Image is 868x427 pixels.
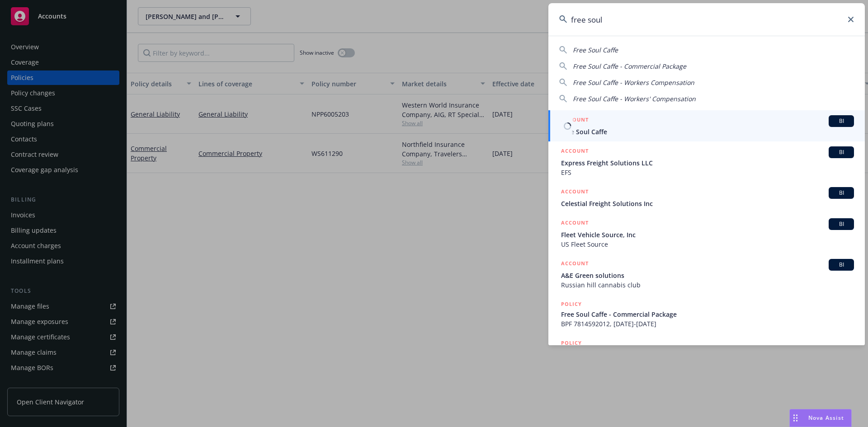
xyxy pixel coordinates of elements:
a: ACCOUNTBICelestial Freight Solutions Inc [548,182,865,213]
span: Free Soul Caffe [573,46,618,54]
span: A&E Green solutions [561,271,854,280]
a: ACCOUNTBIA&E Green solutionsRussian hill cannabis club [548,254,865,295]
a: ACCOUNTBIExpress Freight Solutions LLCEFS [548,141,865,182]
span: BI [832,148,850,156]
span: BPF 7814592012, [DATE]-[DATE] [561,319,854,328]
h5: ACCOUNT [561,218,589,229]
span: BI [832,261,850,269]
span: BI [832,117,850,125]
span: Free Soul Caffe - Commercial Package [561,310,854,319]
span: BI [832,189,850,197]
span: Free Soul Caffe [561,127,854,136]
span: Free Soul Caffe - Workers' Compensation [573,94,696,103]
span: US Fleet Source [561,239,854,249]
span: Nova Assist [808,414,844,422]
div: Drag to move [790,409,801,427]
h5: POLICY [561,338,582,347]
span: Russian hill cannabis club [561,280,854,290]
h5: ACCOUNT [561,115,589,126]
h5: ACCOUNT [561,146,589,157]
span: Free Soul Caffe - Commercial Package [573,62,686,70]
h5: POLICY [561,300,582,309]
span: BI [832,220,850,228]
a: POLICYFree Soul Caffe - Commercial PackageBPF 7814592012, [DATE]-[DATE] [548,295,865,333]
a: POLICY [548,333,865,372]
span: Free Soul Caffe - Workers Compensation [573,78,694,87]
a: ACCOUNTBIFree Soul Caffe [548,110,865,141]
span: Express Freight Solutions LLC [561,158,854,168]
input: Search... [548,3,865,36]
button: Nova Assist [789,409,852,427]
span: EFS [561,168,854,177]
span: Celestial Freight Solutions Inc [561,199,854,208]
a: ACCOUNTBIFleet Vehicle Source, IncUS Fleet Source [548,213,865,254]
span: Fleet Vehicle Source, Inc [561,230,854,239]
h5: ACCOUNT [561,259,589,270]
h5: ACCOUNT [561,187,589,198]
